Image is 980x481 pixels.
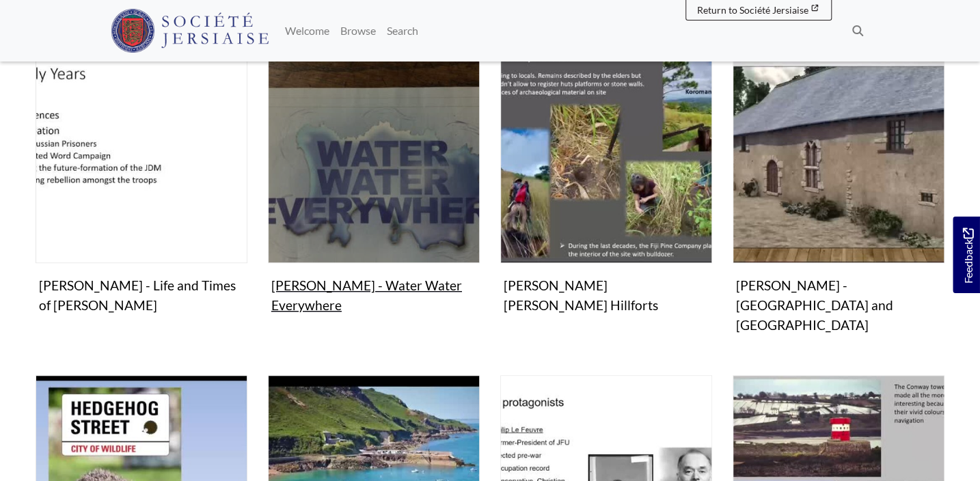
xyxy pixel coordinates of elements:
[953,217,980,293] a: Would you like to provide feedback?
[733,51,944,338] a: Marie Louise Backhurst - Pays de Redon and Pays de Rennes [PERSON_NAME] - [GEOGRAPHIC_DATA] and [...
[111,5,269,56] a: Société Jersiaise logo
[36,51,247,263] img: Roy Le Herissier - Life and Times of Norman Le Brocq
[335,17,381,44] a: Browse
[280,17,335,44] a: Welcome
[697,4,808,16] span: Return to Société Jersiaise
[268,51,480,263] img: Sue Hardy - Water Water Everywhere
[111,9,269,53] img: Société Jersiaise
[500,51,712,263] img: Hervé Duval - Gatignol Nadroga Navosa Hillforts
[36,51,247,319] a: Roy Le Herissier - Life and Times of Norman Le Brocq [PERSON_NAME] - Life and Times of [PERSON_NAME]
[959,228,976,283] span: Feedback
[733,51,944,263] img: Marie Louise Backhurst - Pays de Redon and Pays de Rennes
[381,17,424,44] a: Search
[500,51,712,319] a: Hervé Duval - Gatignol Nadroga Navosa Hillforts [PERSON_NAME] [PERSON_NAME] Hillforts
[268,51,480,319] a: Sue Hardy - Water Water Everywhere [PERSON_NAME] - Water Water Everywhere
